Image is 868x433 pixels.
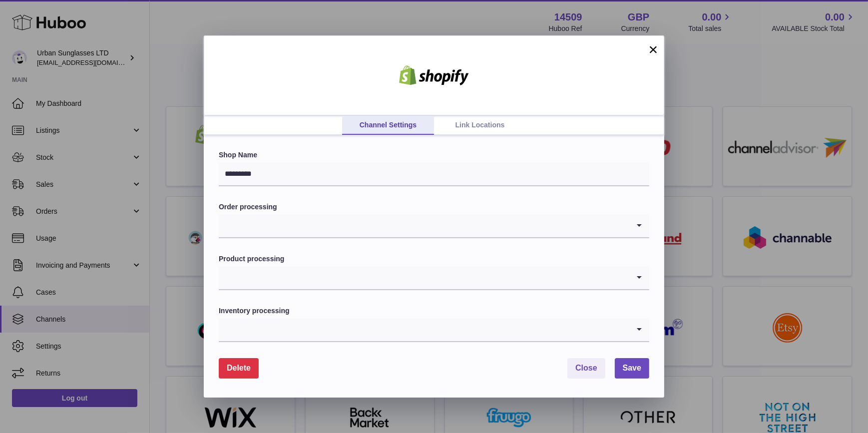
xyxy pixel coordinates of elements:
[219,202,649,212] label: Order processing
[392,65,476,85] img: shopify
[219,266,649,290] div: Search for option
[647,43,659,55] button: ×
[219,266,629,289] input: Search for option
[615,358,649,379] button: Save
[342,116,434,135] a: Channel Settings
[219,318,629,341] input: Search for option
[219,254,649,264] label: Product processing
[219,306,649,316] label: Inventory processing
[623,364,641,372] span: Save
[219,358,259,379] button: Delete
[567,358,605,379] button: Close
[434,116,526,135] a: Link Locations
[219,318,649,342] div: Search for option
[575,364,597,372] span: Close
[219,150,649,160] label: Shop Name
[219,214,629,237] input: Search for option
[219,214,649,238] div: Search for option
[227,364,251,372] span: Delete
